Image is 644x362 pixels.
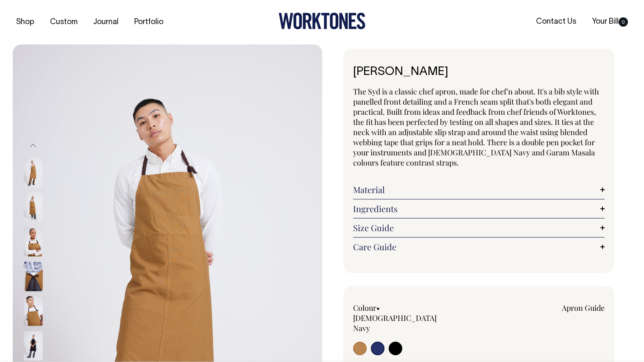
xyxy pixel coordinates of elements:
img: garam-masala [24,296,43,326]
a: Portfolio [131,15,167,29]
button: Previous [27,136,39,155]
label: [DEMOGRAPHIC_DATA] Navy [353,313,437,333]
a: Size Guide [353,223,605,233]
a: Journal [90,15,122,29]
a: Your Bill0 [589,15,631,29]
img: black [24,331,43,361]
img: garam-masala [24,262,43,291]
span: • [376,303,380,313]
span: 0 [619,17,628,27]
img: garam-masala [24,158,43,187]
a: Care Guide [353,242,605,252]
a: Contact Us [533,15,580,29]
a: Material [353,185,605,195]
h1: [PERSON_NAME] [353,66,605,79]
a: Ingredients [353,204,605,214]
a: Apron Guide [562,303,605,313]
span: The Syd is a classic chef apron, made for chef'n about. It's a bib style with panelled front deta... [353,86,599,168]
img: garam-masala [24,227,43,257]
div: Colour [353,303,454,333]
img: garam-masala [24,192,43,222]
a: Custom [47,15,81,29]
a: Shop [13,15,38,29]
